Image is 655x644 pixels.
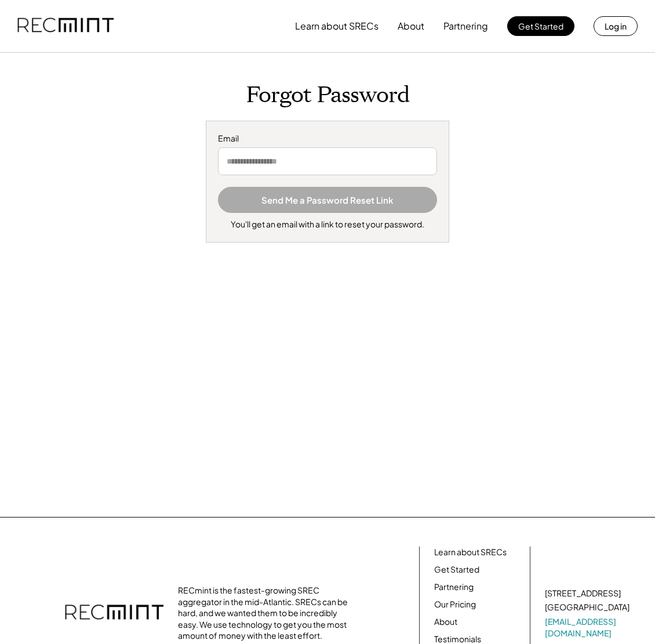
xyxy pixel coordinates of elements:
[434,547,507,558] a: Learn about SRECs
[434,564,479,576] a: Get Started
[594,16,638,36] button: Log in
[17,6,114,46] img: recmint-logotype%403x.png
[65,593,163,634] img: recmint-logotype%403x.png
[507,16,574,36] button: Get Started
[545,602,629,613] div: [GEOGRAPHIC_DATA]
[295,15,379,38] button: Learn about SRECs
[178,585,352,642] div: RECmint is the fastest-growing SREC aggregator in the mid-Atlantic. SRECs can be hard, and we wan...
[434,581,474,593] a: Partnering
[12,82,643,109] h1: Forgot Password
[231,219,424,230] div: You'll get an email with a link to reset your password.
[434,616,457,628] a: About
[545,616,632,639] a: [EMAIL_ADDRESS][DOMAIN_NAME]
[218,133,437,144] div: Email
[398,15,424,38] button: About
[443,15,488,38] button: Partnering
[218,187,437,213] button: Send Me a Password Reset Link
[434,599,476,610] a: Our Pricing
[545,588,621,599] div: [STREET_ADDRESS]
